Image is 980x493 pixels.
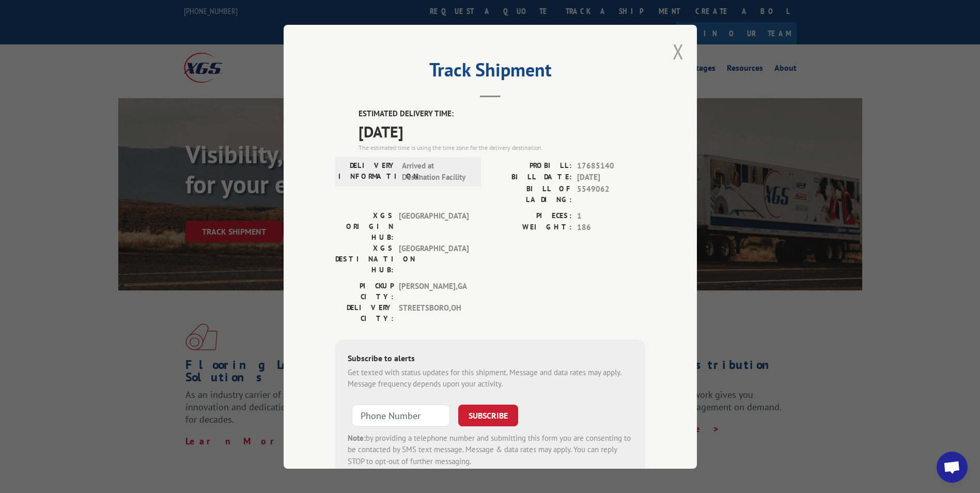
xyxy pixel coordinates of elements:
span: [DATE] [577,172,645,183]
span: [GEOGRAPHIC_DATA] [399,210,469,242]
div: by providing a telephone number and submitting this form you are consenting to be contacted by SM... [348,432,633,467]
label: BILL DATE: [490,172,572,183]
label: WEIGHT: [490,222,572,234]
span: [DATE] [359,119,645,143]
label: PROBILL: [490,160,572,172]
span: 5549062 [577,183,645,205]
div: Open chat [937,452,968,483]
label: PICKUP CITY: [335,280,394,302]
h2: Track Shipment [335,63,645,82]
button: SUBSCRIBE [458,404,518,426]
span: STREETSBORO , OH [399,302,469,323]
span: 17685140 [577,160,645,172]
strong: Note: [348,433,366,442]
label: BILL OF LADING: [490,183,572,205]
div: Subscribe to alerts [348,351,633,366]
div: Get texted with status updates for this shipment. Message and data rates may apply. Message frequ... [348,366,633,390]
input: Phone Number [352,404,450,426]
span: 1 [577,210,645,222]
label: DELIVERY INFORMATION: [338,160,397,183]
label: DELIVERY CITY: [335,302,394,323]
span: [GEOGRAPHIC_DATA] [399,242,469,275]
label: XGS DESTINATION HUB: [335,242,394,275]
div: The estimated time is using the time zone for the delivery destination. [359,143,645,152]
button: Close modal [673,38,684,65]
span: [PERSON_NAME] , GA [399,280,469,302]
label: ESTIMATED DELIVERY TIME: [359,108,645,120]
span: 186 [577,222,645,234]
label: XGS ORIGIN HUB: [335,210,394,242]
span: Arrived at Destination Facility [402,160,472,183]
label: PIECES: [490,210,572,222]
